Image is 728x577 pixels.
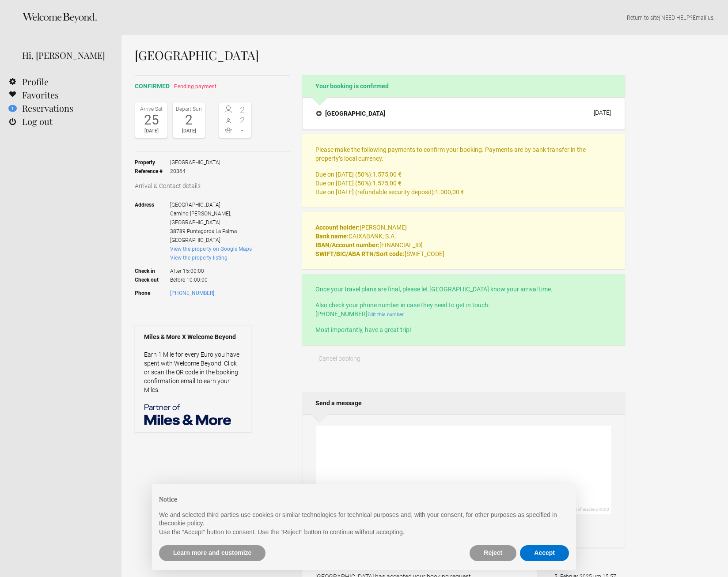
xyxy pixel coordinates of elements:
strong: Check in [135,262,170,275]
p: Also check your phone number in case they need to get in touch: [PHONE_NUMBER] [315,301,612,318]
button: [GEOGRAPHIC_DATA] [DATE] [309,104,618,123]
a: cookie policy - link opens in a new tab [167,520,202,527]
strong: Reference # [135,167,170,176]
span: Cancel booking [318,355,360,362]
p: [PERSON_NAME] CAIXABANK, S.A. [FINANCIAL_ID] [SWIFT_CODE] [315,223,612,258]
div: 25 [137,113,165,127]
div: [DATE] [594,109,611,116]
strong: Bank name: [315,233,349,240]
strong: Miles & More X Welcome Beyond [144,332,243,341]
div: [DATE] [175,127,203,136]
span: 38789 [170,228,186,234]
span: 2 [235,116,250,124]
p: | NEED HELP? . [135,13,715,22]
strong: Account holder: [315,224,360,231]
p: Due on [DATE] (50%): Due on [DATE] (50%): Due on [DATE] (refundable security deposit): [315,170,612,196]
h2: confirmed [135,82,290,91]
flynt-notification-badge: 1 [8,105,17,112]
span: - [235,126,250,135]
span: La Palma [216,228,237,234]
a: View the property on Google Maps [170,246,252,252]
a: Return to site [627,14,659,21]
a: [PHONE_NUMBER] [170,290,214,296]
div: Hi, [PERSON_NAME] [22,49,108,62]
flynt-currency: 1.575,00 € [372,171,402,178]
button: Accept [520,545,569,561]
span: After 15:00:00 [170,262,252,275]
img: Miles & More [144,403,232,425]
flynt-currency: 1.575,00 € [372,180,402,187]
span: Before 10:00:00 [170,275,252,284]
flynt-currency: 1.000,00 € [435,189,464,196]
div: Depart Sun [175,105,203,113]
strong: SWIFT/BIC/ABA RTN/Sort code: [315,250,405,257]
div: Arrive Sat [137,105,165,113]
strong: Check out [135,275,170,284]
button: Learn more and customize [159,545,265,561]
span: Pending payment [174,83,216,90]
strong: Property [135,158,170,167]
button: Cancel booking [302,350,377,367]
span: 2 [235,106,250,114]
h2: Notice [159,494,569,504]
div: 2 [175,113,203,127]
strong: IBAN/Account number: [315,241,379,249]
button: Reject [470,545,516,561]
p: Once your travel plans are final, please let [GEOGRAPHIC_DATA] know your arrival time. [315,285,612,294]
span: [GEOGRAPHIC_DATA] [170,202,220,208]
span: 20364 [170,167,220,176]
a: Email us [693,14,713,21]
a: Earn 1 Mile for every Euro you have spent with Welcome Beyond. Click or scan the QR code in the b... [144,351,239,393]
p: Use the “Accept” button to consent. Use the “Reject” button to continue without accepting. [159,528,569,537]
h4: [GEOGRAPHIC_DATA] [316,109,385,118]
p: Please make the following payments to confirm your booking. Payments are by bank transfer in the ... [315,145,612,163]
h1: [GEOGRAPHIC_DATA] [135,49,625,62]
strong: Address [135,200,170,245]
h3: Arrival & Contact details [135,181,290,190]
div: [DATE] [137,127,165,136]
span: [GEOGRAPHIC_DATA] [170,158,220,167]
p: We and selected third parties use cookies or similar technologies for technical purposes and, wit... [159,511,569,528]
strong: Phone [135,289,170,298]
a: Edit this number [368,312,404,317]
p: Most importantly, have a great trip! [315,325,612,334]
h2: Send a message [302,392,625,414]
h2: Your booking is confirmed [302,75,625,97]
span: [GEOGRAPHIC_DATA] [170,237,220,243]
span: Camino [PERSON_NAME], [GEOGRAPHIC_DATA] [170,211,231,226]
span: Puntagorda [187,228,214,234]
a: View the property listing [170,255,227,261]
